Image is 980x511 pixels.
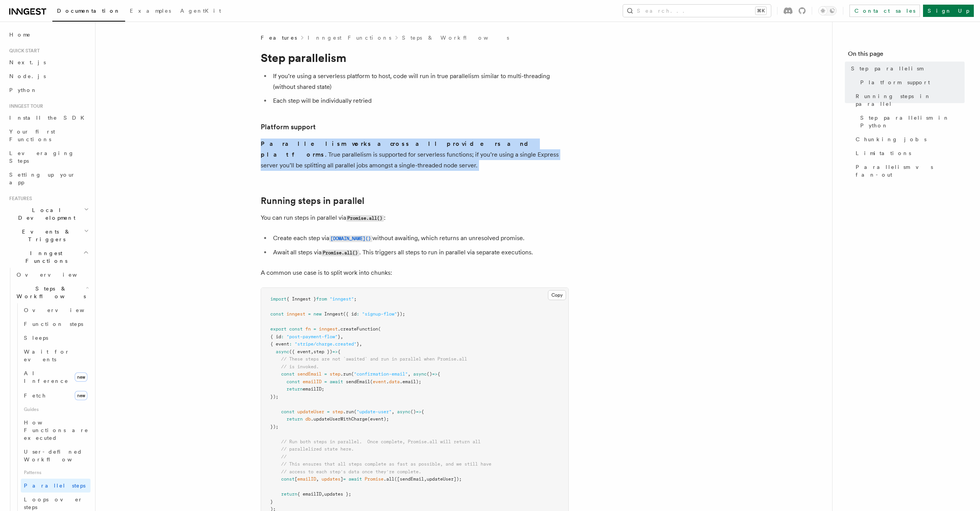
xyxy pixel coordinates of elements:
[316,296,327,302] span: from
[856,149,911,157] span: Limitations
[856,163,965,179] span: Parallelism vs fan-out
[21,345,90,366] a: Wait for events
[346,379,370,384] span: sendEmail
[330,371,340,377] span: step
[21,479,90,493] a: Parallel steps
[340,476,343,482] span: ]
[330,379,343,384] span: await
[9,115,89,121] span: Install the SDK
[853,89,965,111] a: Running steps in parallel
[397,409,410,414] span: async
[308,34,391,42] a: Inngest Functions
[313,326,316,332] span: =
[848,49,965,62] h4: On this page
[322,491,324,497] span: ,
[289,341,292,347] span: :
[305,326,311,332] span: fn
[24,321,83,327] span: Function steps
[75,372,87,382] span: new
[348,476,362,482] span: await
[408,371,410,377] span: ,
[397,311,405,317] span: });
[343,311,357,317] span: ({ id
[21,445,90,466] a: User-defined Workflows
[6,55,90,69] a: Next.js
[270,499,273,504] span: }
[343,476,346,482] span: =
[24,449,93,463] span: User-defined Workflows
[180,8,221,14] span: AgentKit
[261,122,316,132] a: Platform support
[297,491,322,497] span: { emailID
[9,150,74,164] span: Leveraging Steps
[327,409,330,414] span: =
[357,341,359,347] span: }
[303,386,324,392] span: emailID;
[270,334,281,339] span: { id
[271,247,569,258] li: Await all steps via . This triggers all steps to run in parallel via separate executions.
[308,311,311,317] span: =
[261,195,364,206] a: Running steps in parallel
[437,371,440,377] span: {
[9,172,75,185] span: Setting up your app
[297,409,324,414] span: updateUser
[424,476,427,482] span: ,
[313,349,332,354] span: step })
[21,317,90,331] a: Function steps
[270,326,286,332] span: export
[24,419,89,441] span: How Functions are executed
[13,285,86,300] span: Steps & Workflows
[271,233,569,244] li: Create each step via without awaiting, which returns an unresolved promise.
[623,5,771,17] button: Search...⌘K
[357,409,392,414] span: "update-user"
[281,446,354,452] span: // parallelized state here.
[21,403,90,416] span: Guides
[384,476,394,482] span: .all
[311,349,313,354] span: ,
[6,125,90,146] a: Your first Functions
[271,95,569,106] li: Each step will be individually retried
[21,466,90,479] span: Patterns
[322,250,359,256] code: Promise.all()
[125,2,176,21] a: Examples
[357,311,359,317] span: :
[286,416,303,422] span: return
[410,409,416,414] span: ()
[329,235,372,242] code: [DOMAIN_NAME]()
[286,334,338,339] span: "post-payment-flow"
[367,416,389,422] span: (event);
[75,391,87,400] span: new
[261,267,569,278] p: A common use case is to split work into chunks:
[548,290,566,300] button: Copy
[6,228,84,243] span: Events & Triggers
[6,103,43,109] span: Inngest tour
[270,311,284,317] span: const
[365,476,384,482] span: Promise
[270,296,286,302] span: import
[362,311,397,317] span: "signup-flow"
[849,5,920,17] a: Contact sales
[286,296,316,302] span: { Inngest }
[373,379,386,384] span: event
[261,51,569,65] h1: Step parallelism
[281,476,295,482] span: const
[6,246,90,268] button: Inngest Functions
[860,78,930,86] span: Platform support
[6,111,90,125] a: Install the SDK
[6,48,40,54] span: Quick start
[359,341,362,347] span: ,
[402,34,509,42] a: Steps & Workflows
[329,234,372,242] a: [DOMAIN_NAME]()
[6,146,90,168] a: Leveraging Steps
[427,476,462,482] span: updateUser]);
[281,454,286,459] span: //
[332,409,343,414] span: step
[340,334,343,339] span: ,
[24,392,46,399] span: Fetch
[270,341,289,347] span: { event
[9,87,37,93] span: Python
[261,34,297,42] span: Features
[6,195,32,202] span: Features
[856,135,926,143] span: Chunking jobs
[281,364,319,369] span: // is invoked.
